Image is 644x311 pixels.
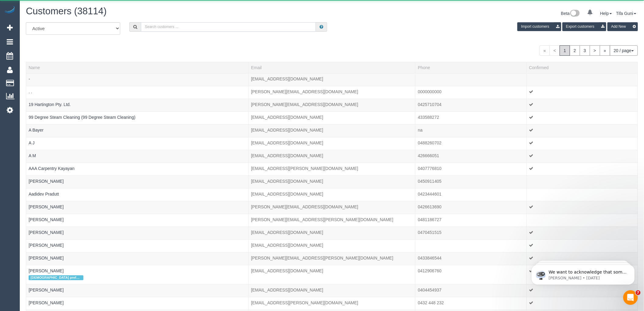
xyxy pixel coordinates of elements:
td: Name [26,297,249,310]
a: [PERSON_NAME] [29,288,64,292]
iframe: Intercom live chat [623,290,638,305]
td: Phone [415,175,527,188]
td: Phone [415,284,527,297]
td: Email [248,175,415,188]
a: » [600,45,610,56]
p: Message from Ellie, sent 2w ago [26,23,105,29]
td: Name [26,252,249,265]
th: Phone [415,62,527,73]
td: Confirmed [527,150,638,163]
td: Phone [415,137,527,150]
a: 99 Degree Steam Cleaning (99 Degree Steam Cleaning) [29,115,135,120]
td: Email [248,86,415,99]
a: A J [29,140,34,145]
td: Phone [415,265,527,284]
button: 20 / page [610,45,638,56]
td: Confirmed [527,175,638,188]
td: Email [248,265,415,284]
th: Name [26,62,249,73]
td: Phone [415,99,527,111]
a: > [590,45,600,56]
div: Tags [29,261,246,263]
a: [PERSON_NAME] [29,300,64,305]
td: Confirmed [527,227,638,239]
td: Email [248,124,415,137]
div: Tags [29,146,246,147]
td: Confirmed [527,86,638,99]
td: Email [248,214,415,227]
td: Email [248,252,415,265]
img: New interface [570,10,580,18]
a: . . [29,89,32,94]
img: Automaid Logo [4,6,16,15]
div: Tags [29,197,246,199]
td: Phone [415,124,527,137]
td: Name [26,163,249,175]
td: Phone [415,214,527,227]
div: Tags [29,223,246,224]
div: Tags [29,210,246,211]
input: Search customers ... [141,22,316,32]
td: Phone [415,201,527,214]
td: Name [26,137,249,150]
div: Tags [29,235,246,237]
div: Tags [29,293,246,295]
td: Name [26,111,249,124]
a: [PERSON_NAME] [29,230,64,235]
td: Phone [415,163,527,175]
div: Tags [29,306,246,307]
td: Name [26,86,249,99]
th: Email [248,62,415,73]
a: Beta [561,11,580,16]
a: - [29,76,30,81]
td: Name [26,188,249,201]
a: A M [29,153,36,158]
button: Add New [607,22,638,31]
td: Confirmed [527,188,638,201]
td: Confirmed [527,239,638,252]
td: Confirmed [527,73,638,86]
td: Phone [415,227,527,239]
td: Name [26,150,249,163]
td: Confirmed [527,297,638,310]
td: Email [248,201,415,214]
div: Tags [29,184,246,186]
span: < [550,45,560,56]
div: Tags [29,82,246,83]
div: Tags [29,133,246,135]
a: [PERSON_NAME] [29,217,64,222]
td: Phone [415,252,527,265]
td: Email [248,227,415,239]
td: Phone [415,150,527,163]
a: [PERSON_NAME] [29,256,64,260]
th: Confirmed [527,62,638,73]
div: Tags [29,120,246,122]
td: Name [26,73,249,86]
a: Help [600,11,612,16]
a: [PERSON_NAME] [29,243,64,248]
td: Email [248,99,415,111]
div: Tags [29,108,246,109]
td: Email [248,73,415,86]
td: Email [248,284,415,297]
span: We want to acknowledge that some users may be experiencing lag or slower performance in our softw... [26,18,105,101]
button: Import customers [517,22,561,31]
td: Name [26,214,249,227]
td: Confirmed [527,124,638,137]
a: A Bayer [29,128,44,133]
td: Name [26,175,249,188]
div: Tags [29,274,246,282]
td: Name [26,201,249,214]
div: Tags [29,248,246,250]
td: Name [26,124,249,137]
td: Phone [415,111,527,124]
td: Email [248,150,415,163]
td: Email [248,239,415,252]
td: Name [26,239,249,252]
td: Name [26,265,249,284]
a: 19 Hartington Pty. Ltd. [29,102,71,107]
td: Confirmed [527,214,638,227]
a: Aadidev Pradutt [29,192,59,196]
